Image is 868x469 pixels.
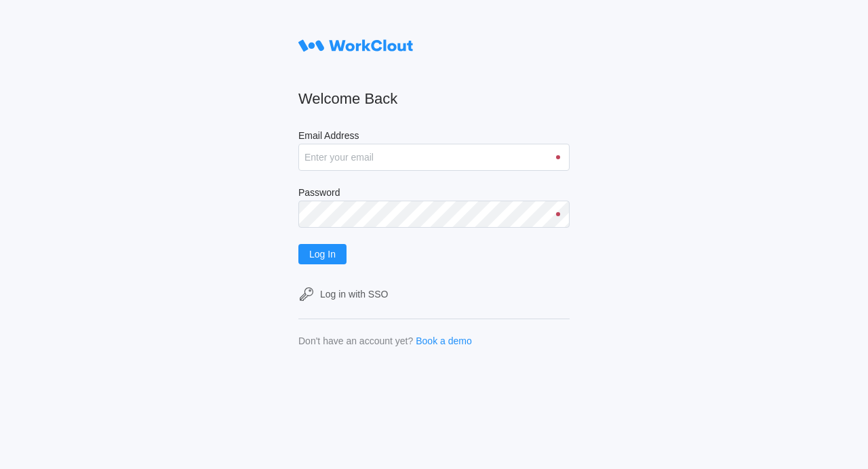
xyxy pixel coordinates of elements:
[298,244,347,264] button: Log In
[298,144,570,171] input: Enter your email
[320,289,388,300] div: Log in with SSO
[298,89,570,108] h2: Welcome Back
[309,249,336,259] span: Log In
[298,130,570,144] label: Email Address
[298,286,570,302] a: Log in with SSO
[416,335,472,346] a: Book a demo
[298,187,570,201] label: Password
[298,335,413,346] div: Don't have an account yet?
